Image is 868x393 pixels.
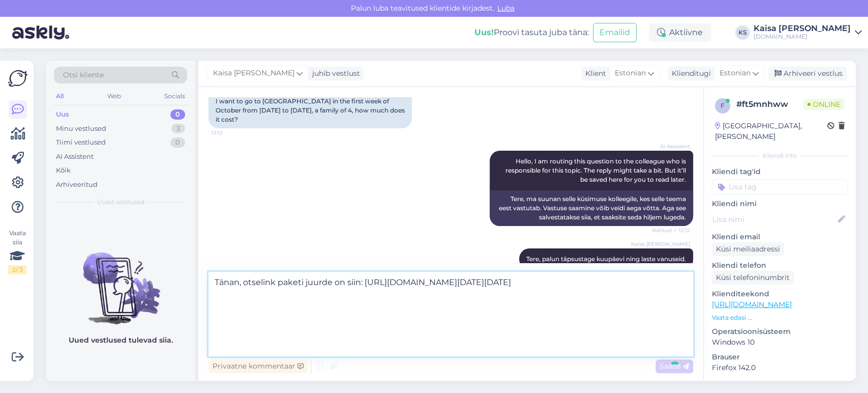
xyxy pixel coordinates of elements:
img: Askly Logo [8,69,27,88]
span: Kaisa [PERSON_NAME] [213,68,294,79]
p: Operatsioonisüsteem [712,326,848,337]
span: Nähtud ✓ 12:12 [652,227,690,234]
span: Luba [494,4,518,13]
div: Klient [581,68,606,79]
span: AI Assistent [652,143,690,150]
span: Estonian [615,68,646,79]
div: 0 [170,109,185,120]
div: I want to go to [GEOGRAPHIC_DATA] in the first week of October from [DATE] to [DATE], a family of... [208,93,412,128]
div: Uus [56,109,69,120]
p: Kliendi telefon [712,260,848,271]
div: Vaata siia [8,229,26,274]
span: Otsi kliente [63,70,104,80]
p: Klienditeekond [712,289,848,299]
p: Firefox 142.0 [712,362,848,373]
div: juhib vestlust [308,68,360,79]
div: Aktiivne [649,23,711,42]
div: 3 [171,124,185,134]
div: Kõik [56,165,71,176]
p: Kliendi nimi [712,199,848,209]
span: Hello, I am routing this question to the colleague who is responsible for this topic. The reply m... [505,157,687,183]
div: Klienditugi [668,68,711,79]
span: Tere, palun täpsustage kuupäevi ning laste vanuseid. [526,255,686,263]
span: Kaisa [PERSON_NAME] [631,240,690,248]
p: Uued vestlused tulevad siia. [69,335,173,346]
div: Kaisa [PERSON_NAME] [754,24,851,33]
div: Minu vestlused [56,124,106,134]
a: Kaisa [PERSON_NAME][DOMAIN_NAME] [754,24,862,41]
div: Küsi meiliaadressi [712,242,784,256]
div: 0 [170,137,185,148]
div: All [54,90,66,103]
div: 2 / 3 [8,265,26,274]
div: Kliendi info [712,151,848,160]
p: Kliendi tag'id [712,166,848,177]
a: [URL][DOMAIN_NAME] [712,300,792,309]
span: 12:12 [212,129,250,136]
div: [DOMAIN_NAME] [754,33,851,41]
input: Lisa tag [712,179,848,194]
div: Proovi tasuta juba täna: [474,26,589,39]
div: Web [105,90,123,103]
p: Windows 10 [712,337,848,348]
div: Socials [162,90,187,103]
div: Arhiveeritud [56,180,98,190]
b: Uus! [474,27,494,37]
div: Küsi telefoninumbrit [712,271,794,285]
img: No chats [46,234,195,326]
div: Tere, ma suunan selle küsimuse kolleegile, kes selle teema eest vastutab. Vastuse saamine võib ve... [490,190,693,226]
span: Uued vestlused [97,198,144,207]
span: Estonian [720,68,751,79]
input: Lisa nimi [712,214,836,225]
p: Vaata edasi ... [712,313,848,322]
span: Online [803,99,845,110]
span: f [721,102,725,109]
p: Brauser [712,352,848,362]
div: Tiimi vestlused [56,137,106,148]
div: KS [735,25,750,40]
div: # ft5mnhww [736,98,803,110]
div: AI Assistent [56,152,94,162]
button: Emailid [593,23,637,42]
div: [GEOGRAPHIC_DATA], [PERSON_NAME] [715,121,827,142]
p: Kliendi email [712,232,848,242]
div: Arhiveeri vestlus [768,67,847,80]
